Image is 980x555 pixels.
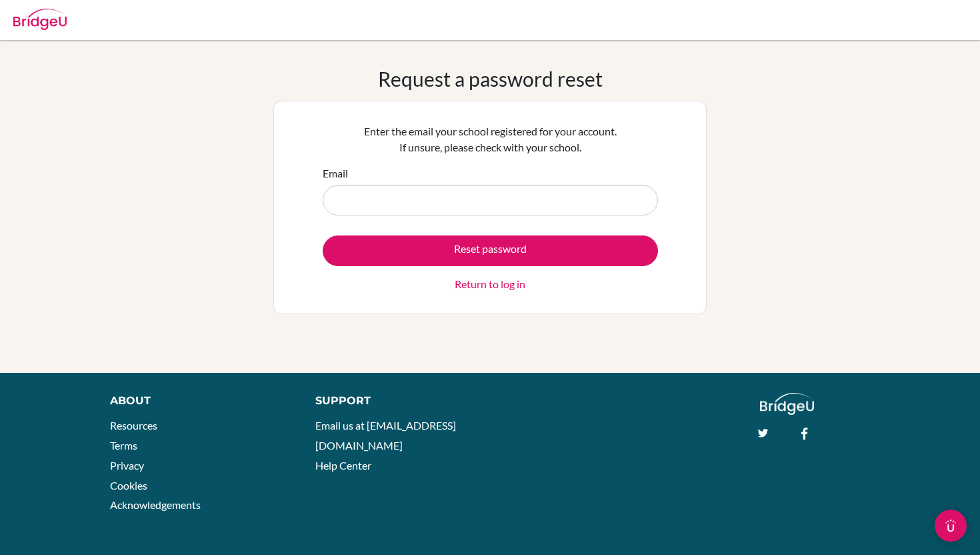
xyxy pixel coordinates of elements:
[110,498,201,511] a: Acknowledgements
[455,276,525,292] a: Return to log in
[315,459,371,472] a: Help Center
[110,419,157,432] a: Resources
[315,419,456,452] a: Email us at [EMAIL_ADDRESS][DOMAIN_NAME]
[315,393,477,409] div: Support
[110,479,147,492] a: Cookies
[323,235,658,266] button: Reset password
[110,459,144,472] a: Privacy
[323,165,348,181] label: Email
[13,9,67,30] img: Bridge-U
[760,393,814,415] img: logo_white@2x-f4f0deed5e89b7ecb1c2cc34c3e3d731f90f0f143d5ea2071677605dd97b5244.png
[935,510,967,542] div: Open Intercom Messenger
[378,67,603,91] h1: Request a password reset
[110,393,285,409] div: About
[110,439,137,452] a: Terms
[323,123,658,155] p: Enter the email your school registered for your account. If unsure, please check with your school.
